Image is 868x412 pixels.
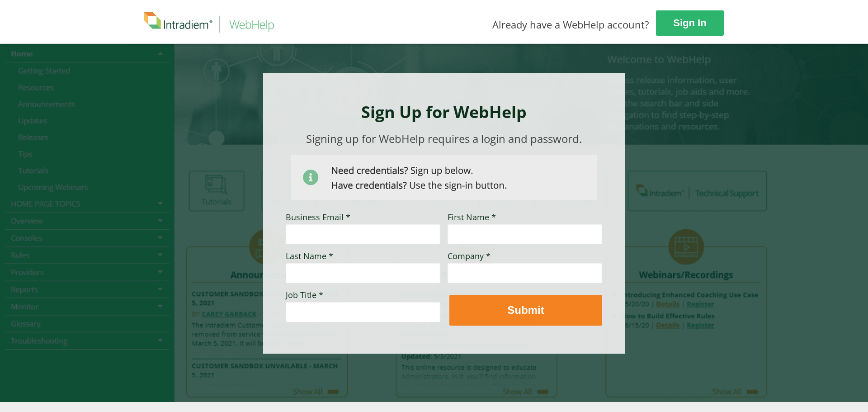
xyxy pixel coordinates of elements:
span: Last Name * [286,251,333,261]
span: Company * [448,251,491,261]
strong: Sign Up for WebHelp [361,101,527,123]
span: Already have a WebHelp account? [492,18,649,31]
img: Need Credentials? Sign up below. Have Credentials? Use the sign-in button. [291,155,597,200]
strong: Submit [507,304,544,316]
span: Job Title * [286,289,323,300]
button: Submit [449,295,602,326]
a: Sign In [656,10,724,36]
span: Signing up for WebHelp requires a login and password. [306,131,582,146]
span: Business Email * [286,212,350,223]
strong: Sign In [673,17,706,28]
span: First Name * [448,212,496,223]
